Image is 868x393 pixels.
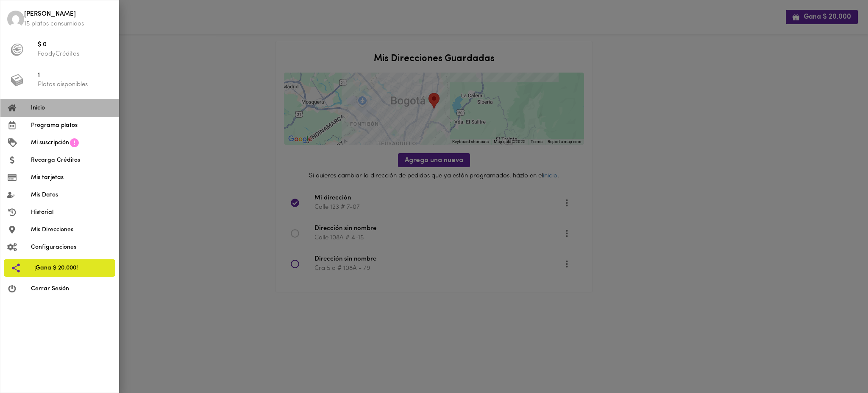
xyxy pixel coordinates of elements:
[31,284,112,293] span: Cerrar Sesión
[31,104,112,112] span: Inicio
[819,344,860,385] iframe: Messagebird Livechat Widget
[11,43,23,56] img: foody-creditos-black.png
[31,173,112,182] span: Mis tarjetas
[31,191,112,199] span: Mis Datos
[38,50,112,59] p: FoodyCréditos
[38,40,112,50] span: $ 0
[31,138,69,147] span: Mi suscripción
[31,121,112,130] span: Programa platos
[34,264,108,272] span: ¡Gana $ 20.000!
[24,10,112,20] span: [PERSON_NAME]
[31,208,112,217] span: Historial
[24,20,112,28] p: 15 platos consumidos
[31,156,112,165] span: Recarga Créditos
[38,80,112,89] p: Platos disponibles
[38,71,112,81] span: 1
[31,225,112,234] span: Mis Direcciones
[11,74,23,87] img: platos_menu.png
[31,243,112,252] span: Configuraciones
